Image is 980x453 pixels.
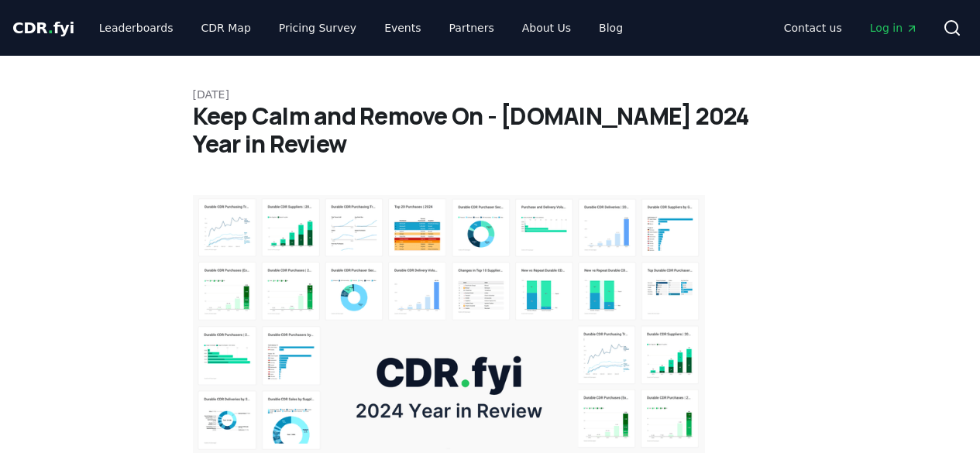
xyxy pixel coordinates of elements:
a: Log in [858,14,930,42]
a: Contact us [772,14,854,42]
a: Pricing Survey [266,14,369,42]
a: Events [372,14,433,42]
p: [DATE] [193,87,788,102]
a: Blog [586,14,635,42]
h1: Keep Calm and Remove On - [DOMAIN_NAME] 2024 Year in Review [193,102,788,158]
a: Leaderboards [87,14,186,42]
nav: Main [772,14,930,42]
nav: Main [87,14,635,42]
span: Log in [870,20,918,36]
span: CDR fyi [12,19,74,37]
a: About Us [510,14,583,42]
a: CDR Map [189,14,263,42]
a: Partners [437,14,507,42]
span: . [48,19,53,37]
a: CDR.fyi [12,17,74,39]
